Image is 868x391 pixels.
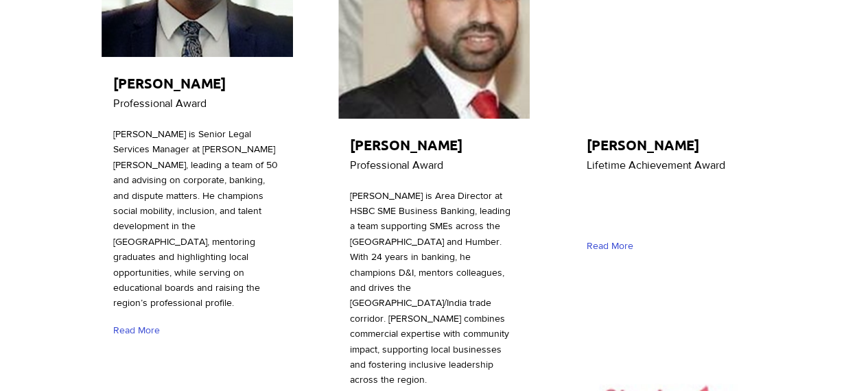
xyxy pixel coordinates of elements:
span: Read More [587,239,633,253]
span: Professional Award [350,159,443,171]
span: [PERSON_NAME] [113,74,226,92]
span: Lifetime Achievement Award [587,159,725,171]
span: Read More [113,324,160,337]
span: [PERSON_NAME] [587,136,699,154]
span: [PERSON_NAME] is Area Director at HSBC SME Business Banking, leading a team supporting SMEs acros... [350,190,511,386]
span: [PERSON_NAME] is Senior Legal Services Manager at [PERSON_NAME] [PERSON_NAME], leading a team of ... [113,128,278,308]
div: Read More [587,235,640,259]
span: Professional Award [113,97,207,109]
span: [PERSON_NAME] [350,136,462,154]
a: Read More [113,318,166,342]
